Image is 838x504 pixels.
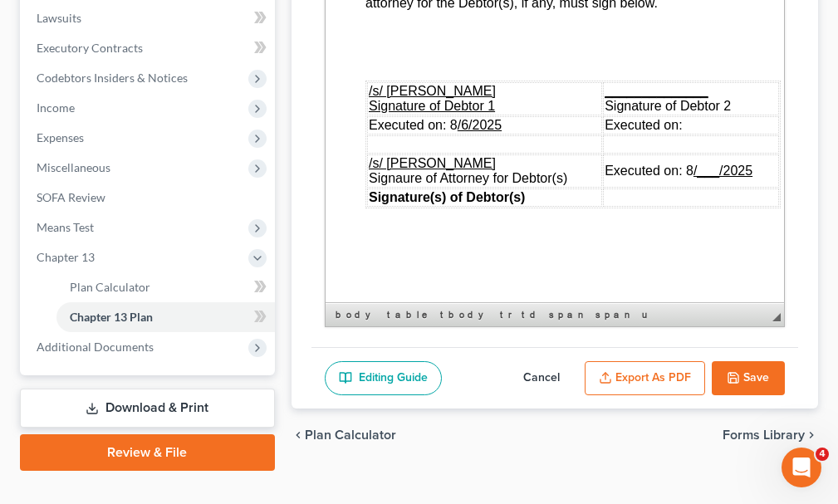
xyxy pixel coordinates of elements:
a: span element [546,306,591,323]
button: Cancel [505,361,578,396]
button: Forms Library chevron_right [723,428,818,442]
a: table element [384,306,435,323]
i: chevron_left [292,428,305,442]
span: Miscellaneous [37,160,110,174]
a: body element [332,306,382,323]
a: Plan Calculator [56,272,275,302]
span: Chapter 13 [37,250,95,264]
u: /___/2025 [368,235,427,249]
span: Codebtors Insiders & Notices [37,71,188,85]
a: td element [518,306,544,323]
span: Lawsuits [37,11,81,25]
a: Review & File [20,434,275,471]
span: Plan Calculator [305,428,396,442]
span: Expenses [37,130,84,144]
a: u element [639,306,649,323]
a: SOFA Review [23,183,275,213]
a: span element [592,306,637,323]
i: chevron_right [805,428,818,442]
span: Executory Contracts [37,41,143,55]
a: tbody element [437,306,495,323]
span: Additional Documents [37,340,154,354]
button: Save [712,361,785,396]
a: tr element [497,306,517,323]
span: Plan Calculator [70,280,150,294]
span: 4 [816,448,829,461]
a: Chapter 13 Plan [56,302,275,332]
span: Income [37,100,75,115]
span: Resize [772,313,781,321]
iframe: Intercom live chat [782,448,821,487]
a: Lawsuits [23,3,275,33]
button: chevron_left Plan Calculator [292,428,396,442]
span: Means Test [37,220,94,234]
a: Editing Guide [325,361,442,396]
strong: Signature(s) of Debtor(s) [43,262,199,276]
button: Export as PDF [585,361,705,396]
span: SOFA Review [37,190,105,204]
a: Download & Print [20,389,275,428]
span: Chapter 13 Plan [70,310,153,324]
a: Executory Contracts [23,33,275,63]
span: Forms Library [723,428,805,442]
